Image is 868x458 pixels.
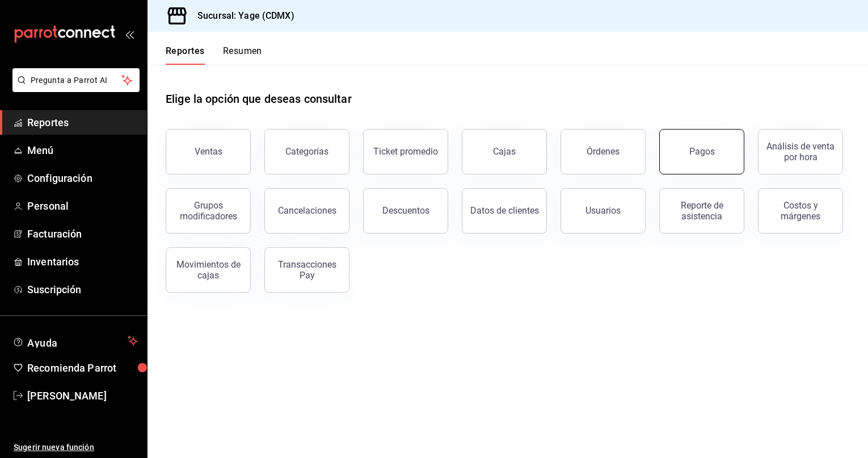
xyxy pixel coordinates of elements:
[363,188,448,234] button: Descuentos
[27,143,138,158] span: Menú
[27,254,138,269] span: Inventarios
[382,205,429,216] div: Descuentos
[8,82,140,94] a: Pregunta a Parrot AI
[27,334,123,348] span: Ayuda
[223,45,262,65] button: Resumen
[758,129,843,174] button: Análisis de venta por hora
[27,360,138,376] span: Recomienda Parrot
[373,146,438,157] div: Ticket promedio
[166,188,251,234] button: Grupos modificadores
[173,259,243,281] div: Movimientos de cajas
[166,129,251,174] button: Ventas
[188,9,294,23] h3: Sucursal: Yage (CDMX)
[166,90,352,107] h1: Elige la opción que deseas consultar
[14,442,138,453] span: Sugerir nueva función
[166,247,251,293] button: Movimientos de cajas
[462,129,547,174] a: Cajas
[659,188,744,234] button: Reporte de asistencia
[585,205,621,216] div: Usuarios
[264,247,349,293] button: Transacciones Pay
[493,145,516,159] div: Cajas
[561,129,646,174] button: Órdenes
[689,146,715,157] div: Pagos
[758,188,843,234] button: Costos y márgenes
[12,68,140,92] button: Pregunta a Parrot AI
[27,226,138,242] span: Facturación
[285,146,328,157] div: Categorías
[264,129,349,174] button: Categorías
[125,30,134,39] button: open_drawer_menu
[195,146,222,157] div: Ventas
[363,129,448,174] button: Ticket promedio
[667,200,737,222] div: Reporte de asistencia
[166,45,262,65] div: navigation tabs
[27,388,138,403] span: [PERSON_NAME]
[27,115,138,130] span: Reportes
[173,200,243,222] div: Grupos modificadores
[470,205,539,216] div: Datos de clientes
[166,45,205,65] button: Reportes
[561,188,646,234] button: Usuarios
[659,129,744,174] button: Pagos
[27,282,138,297] span: Suscripción
[587,146,620,157] div: Órdenes
[462,188,547,234] button: Datos de clientes
[765,200,836,222] div: Costos y márgenes
[272,259,342,281] div: Transacciones Pay
[27,170,138,186] span: Configuración
[264,188,349,234] button: Cancelaciones
[278,205,336,216] div: Cancelaciones
[765,141,836,163] div: Análisis de venta por hora
[27,198,138,214] span: Personal
[31,74,122,86] span: Pregunta a Parrot AI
